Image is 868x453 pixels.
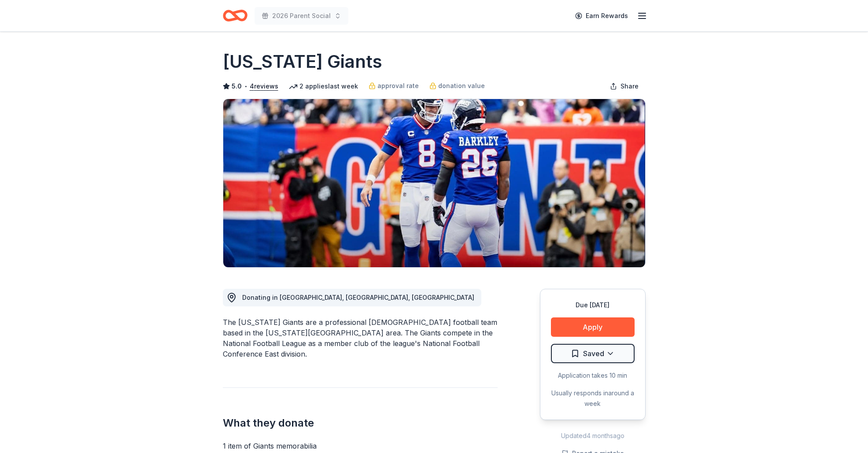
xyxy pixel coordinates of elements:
a: Home [223,5,247,26]
span: 5.0 [232,81,242,92]
button: 4reviews [250,81,278,92]
button: Saved [551,344,635,363]
a: donation value [429,81,485,91]
a: Earn Rewards [570,8,633,24]
span: • [244,83,247,90]
span: Saved [583,348,604,359]
span: approval rate [377,81,419,91]
button: Share [603,77,646,95]
h2: What they donate [223,416,498,430]
div: Application takes 10 min [551,370,635,381]
span: Donating in [GEOGRAPHIC_DATA], [GEOGRAPHIC_DATA], [GEOGRAPHIC_DATA] [242,294,474,301]
button: Apply [551,317,635,337]
img: Image for New York Giants [223,99,645,267]
div: Usually responds in around a week [551,388,635,409]
div: The [US_STATE] Giants are a professional [DEMOGRAPHIC_DATA] football team based in the [US_STATE]... [223,317,498,359]
span: 2026 Parent Social [272,11,331,21]
span: donation value [438,81,485,91]
a: approval rate [369,81,419,91]
h1: [US_STATE] Giants [223,49,382,74]
span: Share [621,81,639,92]
div: Due [DATE] [551,300,635,310]
button: 2026 Parent Social [255,7,348,25]
div: 2 applies last week [289,81,358,92]
div: Updated 4 months ago [540,431,646,441]
div: 1 item of Giants memorabilia [223,441,498,451]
